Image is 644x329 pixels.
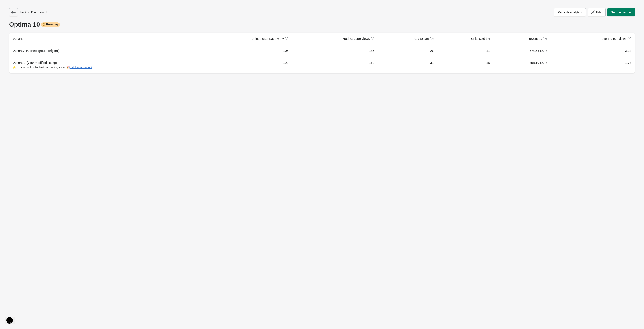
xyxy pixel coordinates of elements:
td: 31 [378,57,438,73]
td: 26 [378,45,438,57]
td: 15 [437,57,493,73]
span: Revenue per views [599,37,631,40]
button: Set the winner [607,8,635,16]
button: Set it as a winner? [70,66,92,69]
iframe: chat widget [5,311,19,324]
span: (?) [284,37,288,40]
div: Variant B (Your modified listing) [13,61,193,70]
div: Variant A (Control group, original) [13,48,193,53]
div: Optima 10 [9,21,635,28]
td: 4.77 [551,57,635,73]
span: (?) [627,37,631,40]
td: 3.94 [551,45,635,57]
td: 758.10 EUR [493,57,550,73]
span: Refresh analytics [558,10,582,14]
td: 106 [196,45,292,57]
span: Set the winner [611,10,631,14]
th: Variant [9,33,196,45]
span: (?) [543,37,547,40]
span: Product page views [342,37,374,40]
span: Revenues [528,37,547,40]
button: Edit [588,8,605,16]
span: (?) [430,37,434,40]
div: Back to Dashboard [9,8,47,16]
td: 122 [196,57,292,73]
td: 159 [292,57,378,73]
span: Units sold [471,37,490,40]
span: (?) [370,37,374,40]
td: 574.56 EUR [493,45,550,57]
button: Refresh analytics [554,8,586,16]
div: Running [41,22,60,27]
span: Add to cart [413,37,434,40]
span: (?) [486,37,490,40]
span: Unique user page view [251,37,288,40]
div: ⭐ This variant is the best performing so far 🎉 [13,65,193,70]
td: 11 [437,45,493,57]
span: Edit [596,10,601,14]
td: 146 [292,45,378,57]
